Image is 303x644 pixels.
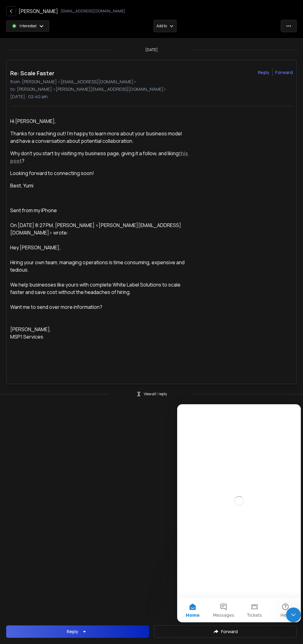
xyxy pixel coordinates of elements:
p: View all reply [144,392,167,396]
blockquote: On [DATE] 8:27 PM, [PERSON_NAME] <[PERSON_NAME][EMAIL_ADDRESS][DOMAIN_NAME]> wrote: [10,221,191,244]
div: Forward [275,69,293,76]
p: Add to [156,24,167,28]
button: Reply [6,625,149,638]
iframe: Intercom live chat [286,607,301,622]
div: Reply [67,629,78,635]
p: Thanks for reaching out! I’m happy to learn more about your business model and have a conversatio... [10,130,191,145]
button: Interested [6,20,49,32]
p: Interested [19,24,36,28]
iframe: Intercom live chat [177,404,301,622]
span: Hiring your own team, managing operations is time consuming, expensive and tedious. [10,259,186,273]
button: Forward [154,625,297,638]
p: Looking forward to connecting soon! [10,169,191,177]
span: Want me to send over more information? [10,304,102,310]
span: Hey [PERSON_NAME], [10,244,61,251]
p: Why don’t you start by visiting my business page, giving it a follow, and liking ? [10,150,191,164]
span: We help businesses like yours with complete White Label Solutions to scale faster and save cost w... [10,281,181,296]
p: to: [PERSON_NAME] <[PERSON_NAME][EMAIL_ADDRESS][DOMAIN_NAME]> [10,86,293,92]
h1: Re: Scale Faster [10,69,54,77]
div: Sent from my iPhone [10,207,191,214]
p: Hi [PERSON_NAME], [10,117,191,125]
p: from: [PERSON_NAME] <[EMAIL_ADDRESS][DOMAIN_NAME]> [10,79,293,85]
span: MSP1 Services [10,333,43,340]
span: [PERSON_NAME], [10,326,51,333]
p: [DATE] : 02:40 am [10,94,293,100]
p: [DATE] [145,47,158,52]
span: 1 [157,391,159,396]
button: Reply [258,69,270,76]
p: Best, Yumi [10,182,191,189]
